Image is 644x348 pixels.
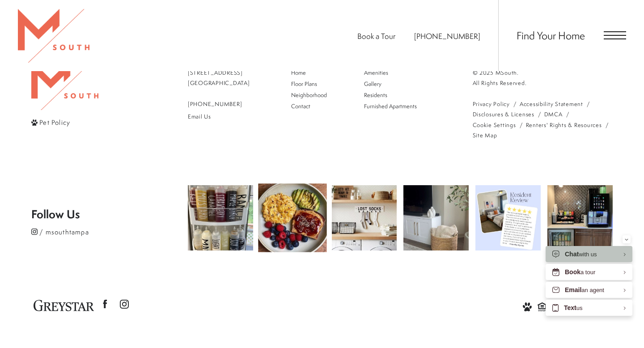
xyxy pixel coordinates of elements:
span: Pet Policy [39,118,70,127]
a: Greystar DMCA policy [544,109,563,119]
a: Email Us [188,111,250,122]
span: [PHONE_NUMBER] [188,100,242,108]
span: Neighborhood [291,91,327,99]
img: MSouth [31,60,98,110]
img: Laundry day just got a little more organized! 🧦✨ A 'lost sock' station keeps those solo socks in ... [332,185,397,250]
div: Pet Friendly [523,301,532,311]
a: Go to Home [287,68,354,79]
a: Follow us on Facebook [96,295,114,313]
img: Keeping it clean and convenient! 🍶💡 Labeled squeeze bottles make condiments easy to grab and keep... [188,185,253,250]
a: Book a Tour [357,31,395,41]
p: © 2025 MSouth. [473,68,613,78]
a: Local and State Disclosures and License Information [473,109,534,119]
a: Call Us at 813-570-8014 [414,31,480,41]
a: Renters' Rights & Resources [526,120,602,130]
a: Greystar privacy policy [473,99,510,109]
span: [PHONE_NUMBER] [414,31,480,41]
span: Contact [291,102,310,110]
img: MSouth [18,9,89,63]
p: Follow Us [31,209,188,220]
p: All Rights Reserved. [473,78,613,88]
img: Come see what all the hype is about! Get your new home today! #msouthtampa #movenow #thankful #be... [475,185,541,250]
a: Find Your Home [517,28,585,42]
button: Open Menu [604,31,626,39]
span: Floor Plans [291,80,317,88]
span: Amenities [364,69,388,76]
a: Follow msouthtampa on Instagram [31,226,188,238]
a: Cookie Settings [473,120,516,130]
a: Get Directions to 5110 South Manhattan Avenue Tampa, FL 33611 [188,68,250,88]
img: Keep your blankets organized and your space stylish! 🧺 A simple basket brings both function and w... [403,185,469,250]
span: Home [291,69,306,76]
a: Go to Residents [360,90,427,101]
span: Gallery [364,80,381,88]
span: Furnished Apartments [364,102,417,110]
img: Happy National Coffee Day!! Come get a cup. #msouthtampa #nationalcoffeday #tistheseason #coffeeo... [547,185,613,250]
a: Equal Housing Opportunity and Greystar Fair Housing Statement [538,301,547,311]
a: Accessibility Statement [520,99,583,109]
a: Greystar logo and Greystar website [34,299,94,312]
a: Call Us [188,99,250,109]
a: Go to Contact [287,101,354,112]
a: Go to Neighborhood [287,90,354,101]
div: Main [287,68,427,112]
img: Breakfast is the most important meal of the day! 🥞☕ Start your morning off right with something d... [258,183,326,252]
a: Go to Amenities [360,68,427,79]
a: Go to Gallery [360,79,427,90]
a: Follow us on Instagram [115,295,133,313]
span: Residents [364,91,387,99]
a: Go to Furnished Apartments (opens in a new tab) [360,101,427,112]
a: Website Site Map [473,130,497,140]
a: Go to Floor Plans [287,79,354,90]
span: / msouthtampa [39,227,89,237]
